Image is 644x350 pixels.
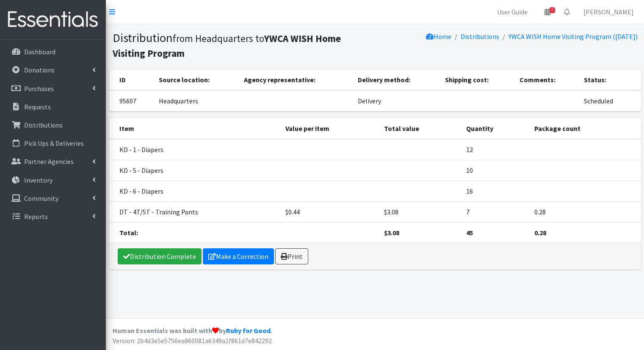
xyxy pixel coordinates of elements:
strong: 45 [466,228,473,237]
a: Requests [3,98,102,115]
td: 10 [461,160,529,181]
b: YWCA WISH Home Visiting Program [113,32,341,59]
td: $3.08 [379,202,462,222]
h1: Distribution [113,31,372,60]
td: 12 [461,139,529,160]
a: User Guide [490,3,534,20]
td: KD - 1 - Diapers [109,139,280,160]
strong: 0.28 [534,228,546,237]
a: Reports [3,208,102,225]
span: Version: 2b4d3e5e5756ea860081a6349a1f861d7e842292 [113,336,272,345]
p: Purchases [24,84,54,93]
th: Item [109,118,280,139]
a: Community [3,190,102,207]
a: Purchases [3,80,102,97]
a: Partner Agencies [3,153,102,170]
p: Distributions [24,121,63,129]
a: YWCA WISH Home Visiting Program ([DATE]) [509,32,638,41]
td: Scheduled [579,90,641,111]
p: Partner Agencies [24,157,74,166]
th: Agency representative: [239,69,353,90]
a: Dashboard [3,43,102,60]
td: KD - 5 - Diapers [109,160,280,181]
th: Delivery method: [353,69,440,90]
a: 2 [538,3,557,20]
th: Total value [379,118,462,139]
a: Ruby for Good [226,326,271,335]
td: $0.44 [280,202,379,222]
a: Distributions [3,117,102,133]
a: Distribution Complete [118,248,202,264]
p: Pick Ups & Deliveries [24,139,84,147]
p: Inventory [24,176,53,184]
p: Reports [24,212,48,221]
th: ID [109,69,154,90]
img: HumanEssentials [3,6,102,34]
th: Value per item [280,118,379,139]
th: Quantity [461,118,529,139]
strong: Total: [119,228,138,237]
td: 7 [461,202,529,222]
th: Status: [579,69,641,90]
td: KD - 6 - Diapers [109,181,280,202]
a: Home [426,32,451,41]
a: Make a Correction [203,248,274,264]
span: 2 [550,7,555,13]
strong: $3.08 [384,228,399,237]
a: Print [275,248,308,264]
a: [PERSON_NAME] [577,3,641,20]
a: Pick Ups & Deliveries [3,135,102,152]
p: Requests [24,103,51,111]
p: Community [24,194,58,203]
th: Package count [529,118,641,139]
a: Distributions [461,32,499,41]
a: Inventory [3,172,102,189]
td: Delivery [353,90,440,111]
small: from Headquarters to [113,32,341,59]
td: 95607 [109,90,154,111]
a: Donations [3,61,102,78]
td: DT - 4T/5T - Training Pants [109,202,280,222]
p: Dashboard [24,47,55,56]
p: Donations [24,66,55,74]
th: Source location: [154,69,239,90]
strong: Human Essentials was built with by . [113,326,272,335]
td: 16 [461,181,529,202]
th: Shipping cost: [440,69,515,90]
td: Headquarters [154,90,239,111]
th: Comments: [514,69,579,90]
td: 0.28 [529,202,641,222]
